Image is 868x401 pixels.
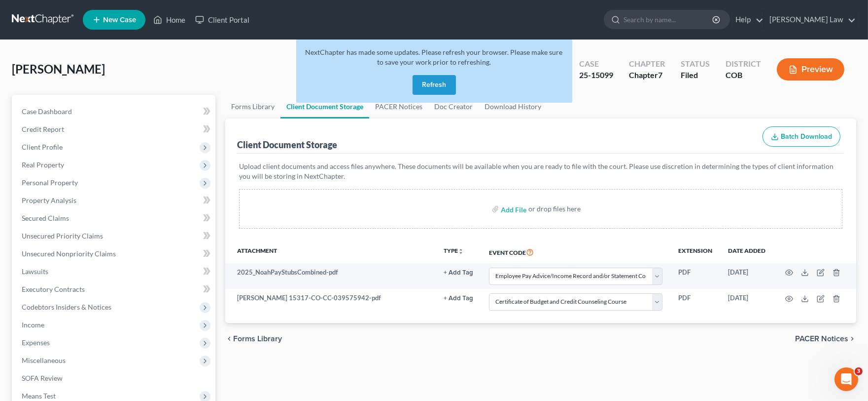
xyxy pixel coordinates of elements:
span: NextChapter has made some updates. Please refresh your browser. Please make sure to save your wor... [306,48,563,66]
span: Means Test [22,392,56,400]
span: SOFA Review [22,374,63,382]
a: Executory Contracts [14,281,215,298]
a: Client Document Storage [280,95,369,119]
span: 7 [658,70,662,80]
td: PDF [670,263,720,289]
button: TYPEunfold_more [444,248,464,254]
span: Forms Library [233,335,282,343]
td: [DATE] [720,289,773,315]
span: Codebtors Insiders & Notices [22,303,111,311]
button: Batch Download [763,126,840,147]
span: Lawsuits [22,267,48,276]
i: unfold_more [458,248,464,254]
div: Status [681,58,710,70]
p: Upload client documents and access files anywhere. These documents will be available when you are... [239,161,842,181]
div: Client Document Storage [237,139,337,151]
a: Help [730,11,764,29]
span: Property Analysis [22,196,76,204]
span: Batch Download [781,132,832,141]
span: Personal Property [22,178,78,187]
a: Credit Report [14,120,215,138]
i: chevron_left [225,335,233,343]
i: chevron_right [848,335,856,343]
span: Real Property [22,160,64,169]
div: District [726,58,761,70]
td: [PERSON_NAME] 15317-CO-CC-039575942-pdf [225,289,436,315]
span: Miscellaneous [22,356,66,364]
a: Lawsuits [14,263,215,281]
td: PDF [670,289,720,315]
a: Forms Library [225,95,280,119]
span: Unsecured Priority Claims [22,232,103,240]
td: [DATE] [720,263,773,289]
a: Client Portal [190,11,254,29]
div: Chapter [629,70,665,81]
a: Property Analysis [14,192,215,209]
span: Client Profile [22,143,63,151]
th: Extension [670,241,720,263]
button: Preview [777,58,844,80]
a: Home [148,11,190,29]
span: Expenses [22,338,50,347]
a: Secured Claims [14,209,215,227]
a: Case Dashboard [14,103,215,120]
span: [PERSON_NAME] [12,62,105,76]
td: 2025_NoahPayStubsCombined-pdf [225,263,436,289]
div: 25-15099 [579,70,613,81]
span: 3 [855,367,863,375]
span: New Case [103,16,136,24]
a: + Add Tag [444,293,473,303]
div: Chapter [629,58,665,70]
span: Income [22,321,44,329]
button: Refresh [413,75,456,95]
th: Event Code [481,241,670,263]
a: Unsecured Nonpriority Claims [14,245,215,263]
input: Search by name... [624,10,714,29]
iframe: Intercom live chat [834,367,858,391]
div: COB [726,70,761,81]
div: or drop files here [528,204,581,214]
div: Filed [681,70,710,81]
span: Unsecured Nonpriority Claims [22,249,116,258]
span: Secured Claims [22,214,69,222]
span: Executory Contracts [22,285,85,293]
th: Date added [720,241,773,263]
a: SOFA Review [14,369,215,387]
div: Case [579,58,613,70]
button: + Add Tag [444,295,473,302]
a: [PERSON_NAME] Law [764,11,856,29]
button: PACER Notices chevron_right [795,335,856,343]
a: + Add Tag [444,268,473,277]
button: chevron_left Forms Library [225,335,282,343]
th: Attachment [225,241,436,263]
a: Unsecured Priority Claims [14,227,215,245]
button: + Add Tag [444,270,473,276]
span: Credit Report [22,125,64,133]
span: Case Dashboard [22,107,72,116]
span: PACER Notices [795,335,848,343]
